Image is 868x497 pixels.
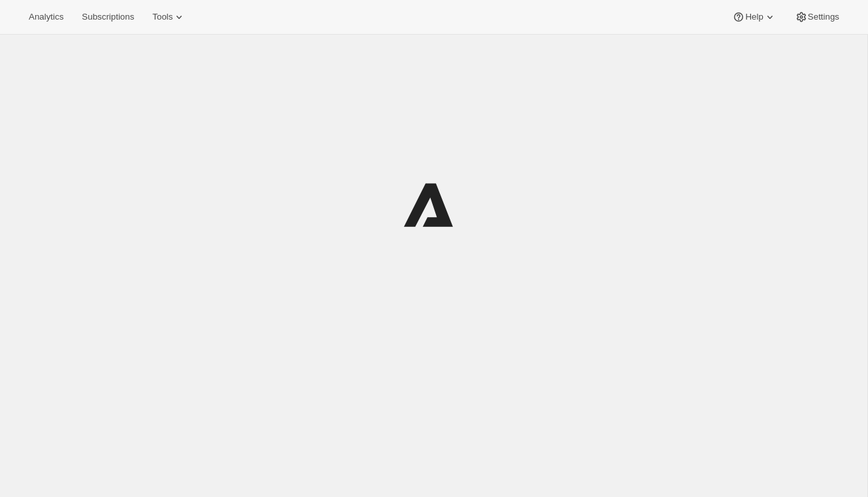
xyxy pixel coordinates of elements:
[808,12,839,22] span: Settings
[144,8,193,26] button: Tools
[21,8,71,26] button: Analytics
[74,8,142,26] button: Subscriptions
[787,8,847,26] button: Settings
[29,12,63,22] span: Analytics
[152,12,173,22] span: Tools
[724,8,784,26] button: Help
[82,12,134,22] span: Subscriptions
[745,12,763,22] span: Help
